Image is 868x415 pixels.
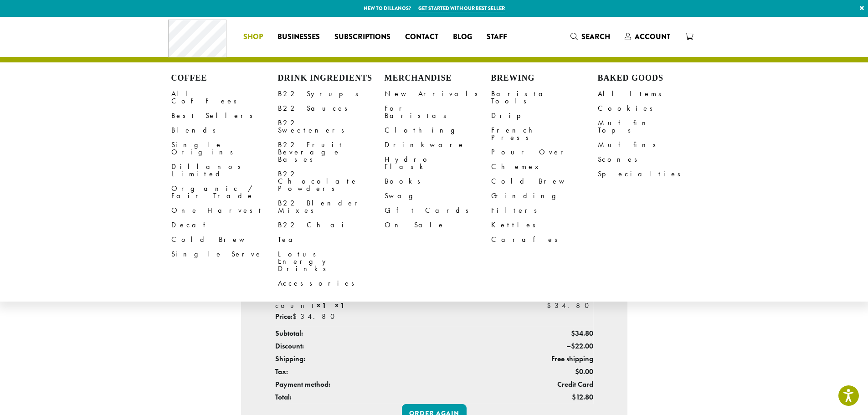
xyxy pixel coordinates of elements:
[278,247,385,276] a: Lotus Energy Drinks
[275,327,547,340] th: Subtotal:
[598,87,704,101] a: All Items
[171,218,278,232] a: Decaf
[275,312,293,321] strong: Price:
[571,328,593,338] span: 34.80
[385,174,491,189] a: Books
[171,181,278,203] a: Organic / Fair Trade
[278,218,385,232] a: B22 Chai
[487,31,507,43] span: Staff
[275,353,547,365] th: Shipping:
[385,138,491,152] a: Drinkware
[571,328,575,338] span: $
[547,301,555,310] span: $
[547,378,593,391] td: Credit Card
[171,232,278,247] a: Cold Brew
[598,73,704,83] h4: Baked Goods
[171,73,278,83] h4: Coffee
[572,392,576,402] span: $
[236,30,270,44] a: Shop
[635,31,670,42] span: Account
[563,29,617,44] a: Search
[385,203,491,218] a: Gift Cards
[598,101,704,116] a: Cookies
[171,87,278,108] a: All Coffees
[598,116,704,138] a: Muffin Tops
[385,218,491,232] a: On Sale
[575,367,593,376] span: 0.00
[171,203,278,218] a: One Harvest
[491,232,598,247] a: Carafes
[385,189,491,203] a: Swag
[491,159,598,174] a: Chemex
[491,87,598,108] a: Barista Tools
[293,312,300,321] span: $
[171,108,278,123] a: Best Sellers
[278,138,385,167] a: B22 Fruit Beverage Bases
[491,145,598,159] a: Pour Over
[275,365,547,378] th: Tax:
[572,392,593,402] span: 12.80
[479,30,514,44] a: Staff
[317,301,326,310] strong: × 1
[385,123,491,138] a: Clothing
[491,174,598,189] a: Cold Brew
[334,31,390,43] span: Subscriptions
[275,378,547,391] th: Payment method:
[491,73,598,83] h4: Brewing
[171,159,278,181] a: Dillanos Limited
[385,73,491,83] h4: Merchandise
[491,123,598,145] a: French Press
[278,116,385,138] a: B22 Sweeteners
[598,138,704,152] a: Muffins
[547,340,593,353] td: –
[547,301,593,310] bdi: 34.80
[278,276,385,291] a: Accessories
[243,31,263,43] span: Shop
[598,152,704,167] a: Scones
[385,152,491,174] a: Hydro Flask
[278,73,385,83] h4: Drink Ingredients
[278,232,385,247] a: Tea
[278,196,385,218] a: B22 Blender Mixes
[598,167,704,181] a: Specialties
[275,340,547,353] th: Discount:
[418,5,505,12] a: Get started with our best seller
[278,167,385,196] a: B22 Chocolate Powders
[385,87,491,101] a: New Arrivals
[171,123,278,138] a: Blends
[278,87,385,101] a: B22 Syrups
[491,108,598,123] a: Drip
[575,367,579,376] span: $
[335,301,344,310] strong: × 1
[571,341,593,351] span: 22.00
[571,341,575,351] span: $
[275,391,547,404] th: Total:
[293,312,339,321] span: 34.80
[171,247,278,261] a: Single Serve
[491,218,598,232] a: Kettles
[385,101,491,123] a: For Baristas
[581,31,610,42] span: Search
[278,101,385,116] a: B22 Sauces
[277,31,320,43] span: Businesses
[453,31,472,43] span: Blog
[491,203,598,218] a: Filters
[171,138,278,159] a: Single Origins
[491,189,598,203] a: Grinding
[547,353,593,365] td: Free shipping
[405,31,438,43] span: Contact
